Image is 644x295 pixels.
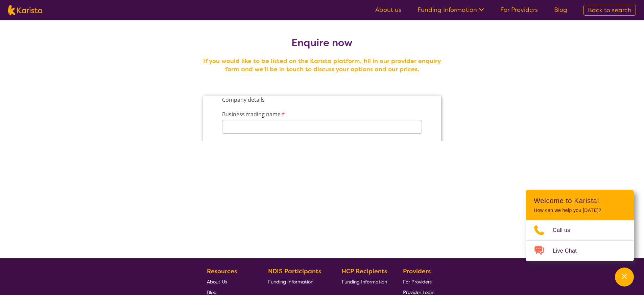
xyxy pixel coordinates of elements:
[22,30,221,43] input: Business trading name
[342,276,387,287] a: Funding Information
[526,220,634,261] ul: Choose channel
[534,197,626,205] h2: Welcome to Karista!
[588,6,631,14] span: Back to search
[207,267,237,275] b: Resources
[200,57,444,73] h4: If you would like to be listed on the Karista platform, fill in our provider enquiry form and we'...
[207,279,227,285] span: About Us
[553,246,585,256] span: Live Chat
[534,208,626,213] p: How can we help you [DATE]?
[615,268,634,287] button: Channel Menu
[418,6,484,14] a: Funding Information
[19,5,90,14] label: Company details
[207,276,252,287] a: About Us
[500,6,538,14] a: For Providers
[342,267,387,275] b: HCP Recipients
[403,276,434,287] a: For Providers
[553,225,578,235] span: Call us
[342,279,387,285] span: Funding Information
[403,279,432,285] span: For Providers
[403,267,431,275] b: Providers
[375,6,401,14] a: About us
[8,5,42,15] img: Karista logo
[526,190,634,261] div: Channel Menu
[268,276,326,287] a: Funding Information
[554,6,567,14] a: Blog
[200,37,444,49] h2: Enquire now
[583,5,636,16] a: Back to search
[268,267,321,275] b: NDIS Participants
[22,20,86,30] label: Business trading name
[268,279,313,285] span: Funding Information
